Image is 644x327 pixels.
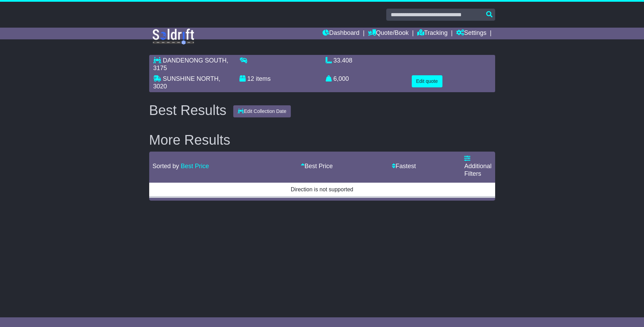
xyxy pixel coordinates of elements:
a: Fastest [392,163,416,170]
h2: More Results [149,132,495,147]
span: , 3175 [153,57,228,71]
span: items [256,75,271,82]
a: Tracking [417,28,448,39]
a: Best Price [181,163,209,170]
button: Edit quote [412,75,442,87]
div: Best Results [146,103,230,118]
a: Dashboard [323,28,359,39]
span: , 3020 [153,75,221,90]
td: Direction is not supported [149,182,495,197]
span: SUNSHINE NORTH [163,75,219,82]
span: 12 [247,75,254,82]
span: DANDENONG SOUTH [163,57,227,64]
a: Best Price [301,163,333,170]
span: 33.408 [334,57,352,64]
a: Quote/Book [368,28,409,39]
button: Edit Collection Date [233,105,291,117]
a: Additional Filters [464,155,491,177]
span: Sorted by [153,163,179,170]
a: Settings [456,28,487,39]
span: 6,000 [334,75,349,82]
